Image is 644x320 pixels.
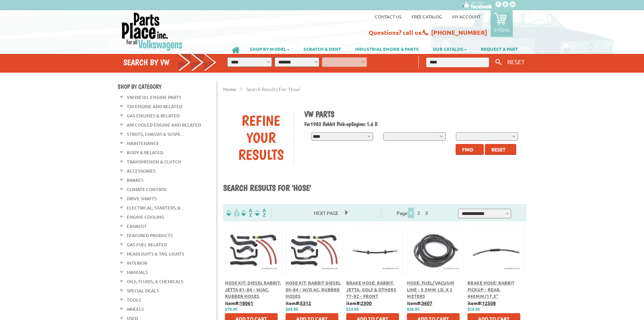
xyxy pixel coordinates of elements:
[240,300,253,306] u: 18061
[127,166,155,175] a: Accessories
[127,157,181,166] a: Transmission & Clutch
[127,305,144,314] a: Wheels
[254,209,267,217] img: Sort by Sales Rank
[416,210,422,216] a: 2
[127,194,157,203] a: Drive Shafts
[286,307,298,312] span: $84.95
[494,27,509,33] p: 0 items
[381,207,446,218] div: Page
[421,300,432,306] u: 3607
[307,208,345,218] span: Next Page
[127,286,159,295] a: Special Deals
[127,111,180,120] a: Gas Engines & Related
[127,139,159,148] a: Maintenance
[127,130,184,139] a: Struts, Chassis & Suspe...
[346,280,396,299] a: Brake Hose: Rabbit, Jetta, Golf & Others 77-92 - Front
[467,280,515,299] a: Brake Hose: Rabbit Pickup - Rear, 440mm/17.3"
[407,280,455,299] a: Hose: Fuel/Vacuum Line - 3.5mm I.D. x 2 meters
[127,185,167,194] a: Climate Control
[408,208,414,218] span: 1
[225,307,237,312] span: $79.95
[127,231,173,240] a: Featured Products
[127,295,141,304] a: Tools
[505,57,527,67] button: RESET
[121,12,183,51] img: Parts Place Inc!
[346,307,359,312] span: $14.95
[456,144,484,155] button: Find
[127,268,148,277] a: Manuals
[424,210,430,216] a: 3
[452,14,480,19] a: My Account
[407,307,419,312] span: $29.95
[482,300,496,306] u: 12508
[127,102,182,111] a: TDI Engine and Related
[286,280,341,299] a: Hose Kit: Rabbit Diesel 80-84 - w/o AC, Rubber Hoses
[491,146,506,152] span: Reset
[304,121,310,127] span: For
[304,109,522,119] h1: VW Parts
[493,57,504,68] button: Keyword Search
[407,300,432,306] b: item#:
[127,203,184,212] a: Electrical, Starters, &...
[346,300,372,306] b: item#:
[228,112,294,163] div: Refine Your Results
[127,120,201,129] a: Air Cooled Engine and Related
[412,14,442,19] a: Free Catalog
[127,259,147,267] a: Interior
[485,144,516,155] button: Reset
[225,280,281,299] a: Hose Kit: Diesel Rabbit, Jetta 81-84 - w/AC, Rubber Hoses
[426,43,474,55] a: OUR CATALOG
[467,300,496,306] b: item#:
[223,86,236,92] a: Home
[474,43,525,55] a: REQUEST A PART
[123,57,217,67] h4: Search by VW
[467,307,480,312] span: $19.95
[507,58,525,65] span: RESET
[225,300,253,306] b: item#:
[127,240,167,249] a: Gas Fuel Related
[127,176,143,185] a: Brakes
[127,277,183,286] a: Oils, Fluids, & Chemicals
[127,148,163,157] a: Body & Related
[127,213,164,221] a: Engine Cooling
[127,249,184,258] a: Headlights & Tail Lights
[223,183,526,194] h1: Search results for 'hose'
[240,209,254,217] img: Sort by Headline
[491,10,513,37] a: 0 items
[118,83,216,90] h4: Shop By Category
[361,300,372,306] u: 2300
[127,93,181,102] a: VW Diesel Engine Parts
[127,222,147,231] a: Exhaust
[286,300,311,306] b: item#:
[348,43,426,55] a: INDUSTRIAL ENGINE & PARTS
[351,121,378,127] span: Engine: 1.6 D
[243,43,296,55] a: SHOP BY MODEL
[304,121,522,127] h2: 1982 Rabbit Pick-up
[246,86,301,92] span: Search results for: 'hose'
[462,146,473,152] span: Find
[307,210,345,216] a: Next Page
[297,43,348,55] a: SCRATCH & DENT
[300,300,311,306] u: 5312
[226,209,240,217] img: filterpricelow.svg
[375,14,401,19] a: Contact us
